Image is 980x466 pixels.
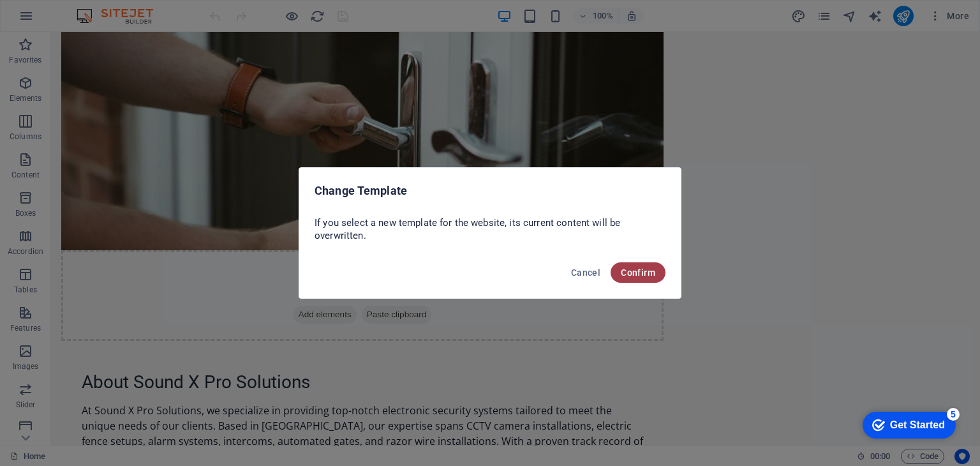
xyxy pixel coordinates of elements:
[315,183,665,199] h2: Change Template
[10,6,103,33] div: Get Started 5 items remaining, 0% complete
[10,218,612,309] div: Drop content here
[38,14,93,26] div: Get Started
[311,274,381,292] span: Paste clipboard
[242,274,306,292] span: Add elements
[566,262,605,283] button: Cancel
[611,262,665,283] button: Confirm
[94,3,107,15] div: 5
[571,267,600,278] span: Cancel
[621,267,655,278] span: Confirm
[315,216,665,242] p: If you select a new template for the website, its current content will be overwritten.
